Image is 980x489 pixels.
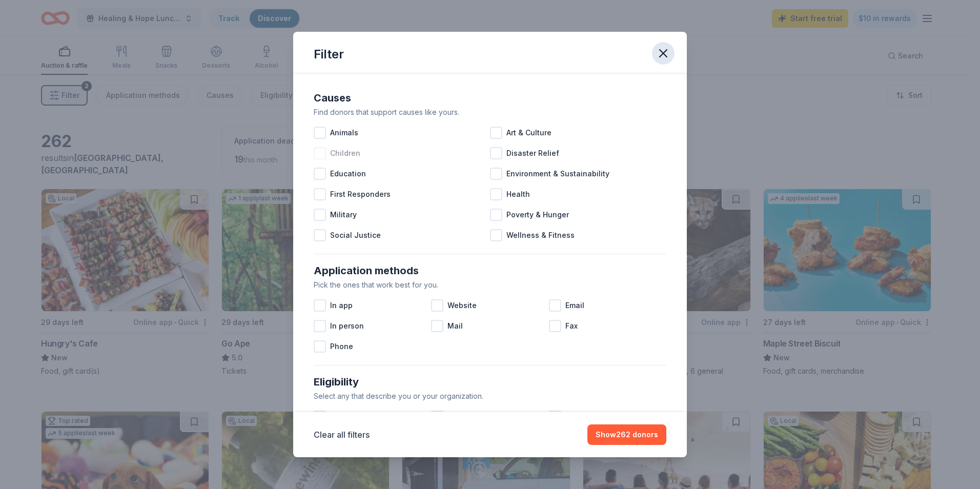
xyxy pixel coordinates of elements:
[506,168,609,180] span: Environment & Sustainability
[330,340,353,353] span: Phone
[565,320,578,332] span: Fax
[314,374,666,390] div: Eligibility
[506,209,569,221] span: Poverty & Hunger
[506,147,559,159] span: Disaster Relief
[506,127,552,139] span: Art & Culture
[314,262,666,279] div: Application methods
[330,188,391,200] span: First Responders
[447,320,463,332] span: Mail
[330,147,360,159] span: Children
[506,188,530,200] span: Health
[314,90,666,106] div: Causes
[447,411,476,423] span: Political
[314,106,666,118] div: Find donors that support causes like yours.
[587,424,666,445] button: Show262 donors
[330,209,357,221] span: Military
[314,279,666,291] div: Pick the ones that work best for you.
[447,299,477,312] span: Website
[565,299,584,312] span: Email
[330,168,366,180] span: Education
[330,320,364,332] span: In person
[314,429,370,441] button: Clear all filters
[330,127,358,139] span: Animals
[330,229,381,241] span: Social Justice
[506,229,575,241] span: Wellness & Fitness
[314,390,666,402] div: Select any that describe you or your organization.
[565,411,599,423] span: Religious
[330,299,353,312] span: In app
[314,46,344,63] div: Filter
[330,411,370,423] span: Individuals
